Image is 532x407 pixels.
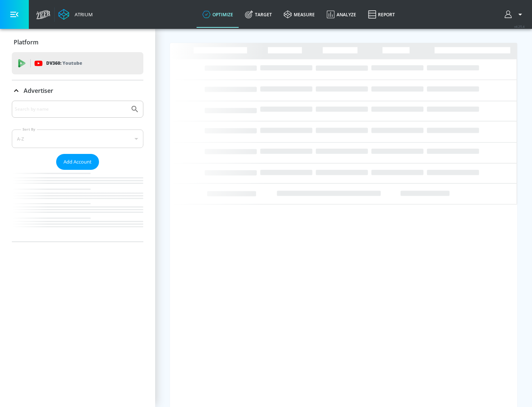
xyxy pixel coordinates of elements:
a: optimize [197,1,239,28]
p: Youtube [62,59,82,67]
div: Atrium [72,11,93,18]
p: Advertiser [24,87,53,95]
a: Atrium [58,9,93,20]
a: Report [362,1,401,28]
button: Add Account [56,154,99,170]
div: DV360: Youtube [12,52,143,74]
div: Advertiser [12,101,143,242]
nav: list of Advertiser [12,170,143,242]
a: Analyze [321,1,362,28]
a: measure [278,1,321,28]
p: DV360: [46,59,82,67]
span: Add Account [64,158,92,166]
input: Search by name [15,104,127,114]
a: Target [239,1,278,28]
span: v 4.25.4 [514,24,525,28]
div: Advertiser [12,80,143,101]
div: A-Z [12,129,143,148]
p: Platform [14,38,38,46]
div: Platform [12,32,143,53]
label: Sort By [21,127,37,132]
